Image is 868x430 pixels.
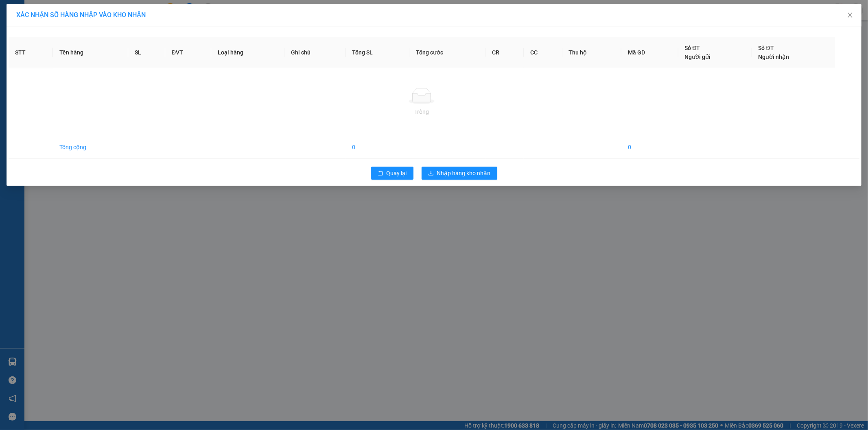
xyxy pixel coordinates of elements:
span: close [847,12,853,18]
span: Quay lại [387,169,407,178]
span: XÁC NHẬN SỐ HÀNG NHẬP VÀO KHO NHẬN [16,11,146,19]
td: 0 [621,136,678,159]
span: CR : [6,53,19,62]
span: Số ĐT [759,45,774,51]
th: Mã GD [621,37,678,68]
span: Gửi: [7,8,20,16]
th: STT [9,37,53,68]
td: Tổng cộng [53,136,128,159]
button: downloadNhập hàng kho nhận [422,167,497,180]
td: 0 [346,136,410,159]
div: [PERSON_NAME] [7,26,72,36]
th: CR [485,37,524,68]
th: CC [524,37,562,68]
div: hân [78,26,129,36]
div: Quận 10 [78,7,129,26]
th: SL [128,37,165,68]
th: Tổng cước [409,37,485,68]
th: Tên hàng [53,37,128,68]
th: Ghi chú [284,37,346,68]
span: Nhận: [78,8,97,16]
span: Người gửi [685,54,711,60]
span: Người nhận [759,54,789,60]
span: Số ĐT [685,45,700,51]
div: Trống [15,107,829,116]
span: download [428,170,434,177]
button: Close [839,4,861,27]
th: Loại hàng [211,37,284,68]
span: Nhập hàng kho nhận [437,169,491,178]
th: ĐVT [165,37,211,68]
span: rollback [378,170,383,177]
th: Tổng SL [346,37,410,68]
th: Thu hộ [562,37,621,68]
div: Trạm 3.5 TLài [7,7,72,26]
div: 40.000 [6,52,73,62]
button: rollbackQuay lại [371,167,413,180]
